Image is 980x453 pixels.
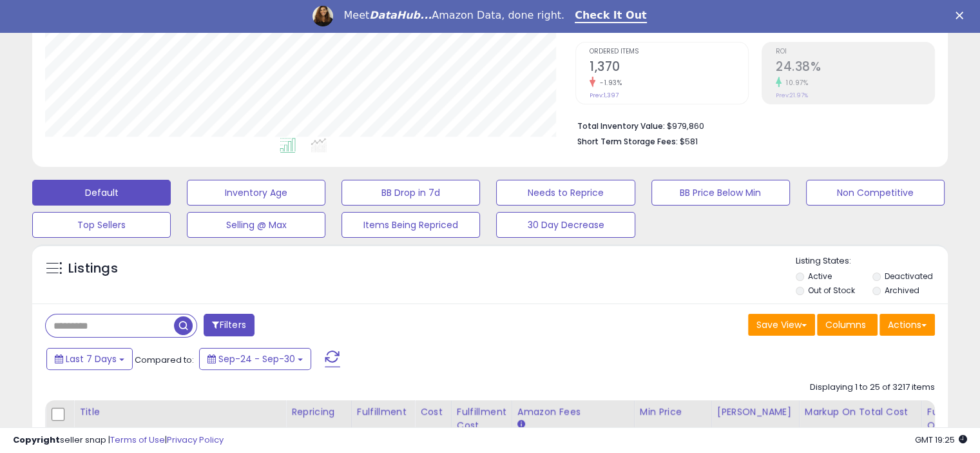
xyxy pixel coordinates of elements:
[420,405,446,419] div: Cost
[32,180,171,206] button: Default
[796,255,948,267] p: Listing States:
[110,434,165,446] a: Terms of Use
[341,212,480,238] button: Items Being Repriced
[13,434,60,446] strong: Copyright
[13,434,224,447] div: seller snap | |
[46,348,133,370] button: Last 7 Days
[199,348,311,370] button: Sep-24 - Sep-30
[799,400,921,451] th: The percentage added to the cost of goods (COGS) that forms the calculator for Min & Max prices.
[577,117,925,133] li: $979,860
[577,136,678,147] b: Short Term Storage Fees:
[590,59,748,77] h2: 1,370
[776,92,808,99] small: Prev: 21.97%
[135,354,194,366] span: Compared to:
[680,135,698,148] span: $581
[66,352,117,365] span: Last 7 Days
[457,405,506,432] div: Fulfillment Cost
[776,48,934,55] span: ROI
[590,48,748,55] span: Ordered Items
[884,271,932,282] label: Deactivated
[776,59,934,77] h2: 24.38%
[291,405,346,419] div: Repricing
[187,180,325,206] button: Inventory Age
[879,314,935,336] button: Actions
[577,120,665,131] b: Total Inventory Value:
[808,271,832,282] label: Active
[343,9,564,22] div: Meet Amazon Data, done right.
[810,381,935,394] div: Displaying 1 to 25 of 3217 items
[808,285,855,296] label: Out of Stock
[187,212,325,238] button: Selling @ Max
[68,260,118,278] h5: Listings
[717,405,794,419] div: [PERSON_NAME]
[915,434,967,446] span: 2025-10-8 19:25 GMT
[218,352,295,365] span: Sep-24 - Sep-30
[496,212,635,238] button: 30 Day Decrease
[817,314,878,336] button: Columns
[369,9,432,21] i: DataHub...
[884,285,919,296] label: Archived
[806,180,945,206] button: Non Competitive
[496,180,635,206] button: Needs to Reprice
[590,92,619,99] small: Prev: 1,397
[805,405,916,419] div: Markup on Total Cost
[640,405,706,419] div: Min Price
[167,434,224,446] a: Privacy Policy
[32,212,171,238] button: Top Sellers
[204,314,254,336] button: Filters
[651,180,790,206] button: BB Price Below Min
[595,78,622,88] small: -1.93%
[517,405,629,419] div: Amazon Fees
[748,314,815,336] button: Save View
[575,9,647,23] a: Check It Out
[312,6,333,26] img: Profile image for Georgie
[956,12,968,19] div: Close
[341,180,480,206] button: BB Drop in 7d
[825,318,866,331] span: Columns
[927,405,972,432] div: Fulfillable Quantity
[357,405,409,419] div: Fulfillment
[79,405,280,419] div: Title
[782,78,808,88] small: 10.97%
